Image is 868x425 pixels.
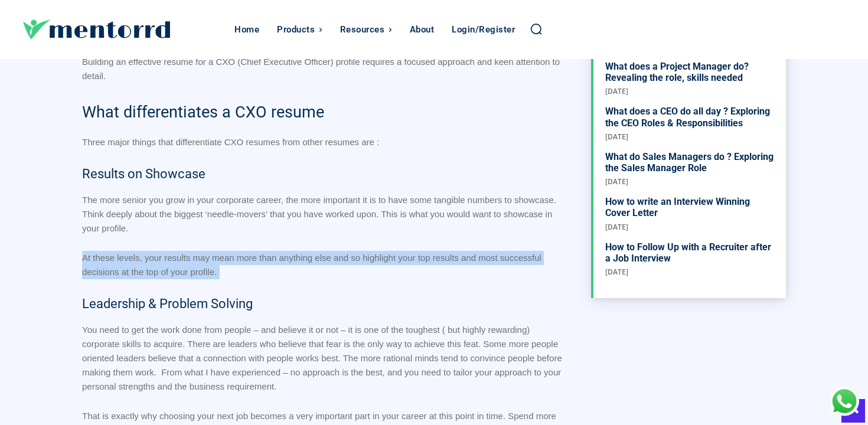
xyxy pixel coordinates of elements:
[605,132,628,142] time: [DATE]
[605,106,770,128] a: What does a CEO do all day ? Exploring the CEO Roles & Responsibilities
[605,61,749,83] a: What does a Project Manager do? Revealing the role, skills needed
[82,55,567,83] p: Building an effective resume for a CXO (Chief Executive Officer) profile requires a focused appro...
[23,19,229,40] a: Logo
[82,295,567,313] h3: Leadership & Problem Solving
[605,196,750,218] a: How to write an Interview Winning Cover Letter
[82,323,567,394] p: You need to get the work done from people – and believe it or not – it is one of the toughest ( b...
[605,151,774,174] a: What do Sales Managers do ? Exploring the Sales Manager Role
[82,251,567,279] p: At these levels, your results may mean more than anything else and so highlight your top results ...
[605,241,771,264] a: How to Follow Up with a Recruiter after a Job Interview
[82,135,567,149] p: Three major things that differentiate CXO resumes from other resumes are :
[605,267,628,277] time: [DATE]
[605,222,628,232] time: [DATE]
[82,193,567,236] p: The more senior you grow in your corporate career, the more important it is to have some tangible...
[830,387,859,416] div: Chat with Us
[82,101,567,123] h2: What differentiates a CXO resume
[530,22,543,35] a: Search
[605,86,628,96] time: [DATE]
[605,176,628,187] time: [DATE]
[82,165,567,183] h3: Results on Showcase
